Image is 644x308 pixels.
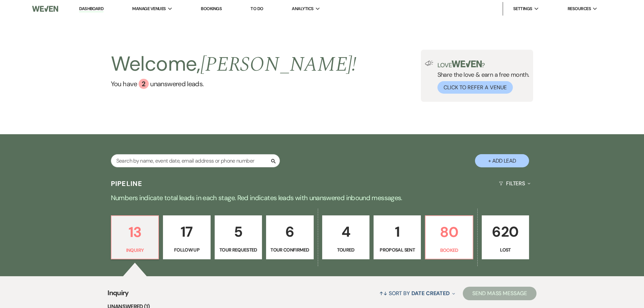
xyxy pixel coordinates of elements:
[377,284,458,302] button: Sort By Date Created
[167,246,206,254] p: Follow Up
[111,179,143,188] h3: Pipeline
[266,215,313,259] a: 6Tour Confirmed
[437,81,513,94] button: Click to Refer a Venue
[79,192,566,203] p: Numbers indicate total leads in each stage. Red indicates leads with unanswered inbound messages.
[327,220,365,243] p: 4
[219,246,258,254] p: Tour Requested
[116,221,154,243] p: 13
[327,246,365,254] p: Toured
[32,2,58,16] img: Weven Logo
[219,220,258,243] p: 5
[200,49,357,80] span: [PERSON_NAME] !
[452,61,482,67] img: weven-logo-green.svg
[430,221,468,243] p: 80
[433,61,529,94] div: Share the love & earn a free month.
[163,215,210,259] a: 17Follow Up
[378,246,416,254] p: Proposal Sent
[167,220,206,243] p: 17
[437,61,529,68] p: Love ?
[292,5,313,12] span: Analytics
[378,220,416,243] p: 1
[215,215,262,259] a: 5Tour Requested
[251,6,263,11] a: To Do
[111,154,280,167] input: Search by name, event date, email address or phone number
[132,5,166,12] span: Manage Venues
[79,6,103,12] a: Dashboard
[486,246,525,254] p: Lost
[270,220,309,243] p: 6
[379,290,387,297] span: ↑↓
[374,215,421,259] a: 1Proposal Sent
[482,215,529,259] a: 620Lost
[425,215,473,259] a: 80Booked
[425,61,433,66] img: loud-speaker-illustration.svg
[111,79,357,89] a: You have 2 unanswered leads.
[513,5,532,12] span: Settings
[496,174,533,192] button: Filters
[463,287,536,300] button: Send Mass Message
[568,5,591,12] span: Resources
[475,154,529,167] button: + Add Lead
[270,246,309,254] p: Tour Confirmed
[411,290,450,297] span: Date Created
[111,50,357,79] h2: Welcome,
[430,246,468,254] p: Booked
[108,288,129,302] span: Inquiry
[486,220,525,243] p: 620
[201,6,222,11] a: Bookings
[139,79,149,89] div: 2
[111,215,159,259] a: 13Inquiry
[116,246,154,254] p: Inquiry
[322,215,369,259] a: 4Toured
